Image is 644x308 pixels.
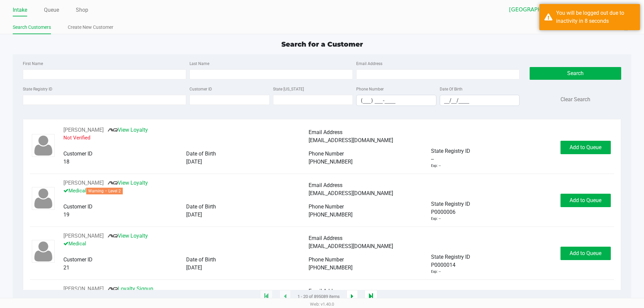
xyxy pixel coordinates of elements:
[63,232,104,240] button: See customer info
[357,95,436,106] input: Format: (999) 999-9999
[431,208,455,216] span: P0000006
[431,201,470,207] span: State Registry ID
[309,264,353,271] span: [PHONE_NUMBER]
[431,155,434,163] span: --
[23,86,52,92] label: State Registry ID
[63,187,309,195] p: Medical
[44,5,59,15] a: Queue
[570,197,601,203] span: Add to Queue
[309,129,342,135] span: Email Address
[63,285,104,293] button: See customer info
[108,180,148,186] a: View Loyalty
[356,95,436,106] kendo-maskedtextbox: Format: (999) 999-9999
[356,61,382,67] label: Email Address
[190,61,209,67] label: Last Name
[273,86,304,92] label: State [US_STATE]
[186,211,202,218] span: [DATE]
[279,290,291,303] app-submit-button: Previous
[86,188,123,194] span: Warning – Level 2
[556,9,635,25] div: You will be logged out due to inactivity in 8 seconds
[309,159,353,165] span: [PHONE_NUMBER]
[309,243,393,249] span: [EMAIL_ADDRESS][DOMAIN_NAME]
[440,95,520,106] input: Format: MM/DD/YYYY
[356,86,384,92] label: Phone Number
[186,150,216,157] span: Date of Birth
[13,5,27,15] a: Intake
[108,233,148,239] a: View Loyalty
[309,137,393,143] span: [EMAIL_ADDRESS][DOMAIN_NAME]
[190,86,212,92] label: Customer ID
[63,211,69,218] span: 19
[186,203,216,210] span: Date of Birth
[309,190,393,196] span: [EMAIL_ADDRESS][DOMAIN_NAME]
[310,302,334,307] span: Web: v1.40.0
[346,290,358,303] app-submit-button: Next
[309,288,342,294] span: Email Address
[560,247,611,260] button: Add to Queue
[309,235,342,241] span: Email Address
[63,159,69,165] span: 18
[440,95,520,106] kendo-maskedtextbox: Format: MM/DD/YYYY
[309,150,344,157] span: Phone Number
[63,134,309,142] p: Not Verified
[365,290,377,303] app-submit-button: Move to last page
[13,23,51,32] a: Search Customers
[440,86,463,92] label: Date Of Birth
[431,261,455,269] span: P0000014
[23,61,43,67] label: First Name
[63,126,104,134] button: See customer info
[63,256,93,263] span: Customer ID
[63,264,69,271] span: 21
[63,179,104,187] button: See customer info
[309,203,344,210] span: Phone Number
[186,256,216,263] span: Date of Birth
[309,256,344,263] span: Phone Number
[560,96,590,104] button: Clear Search
[431,148,470,154] span: State Registry ID
[309,182,342,188] span: Email Address
[560,141,611,154] button: Add to Queue
[281,40,363,48] span: Search for a Customer
[431,269,441,275] div: Exp: --
[431,254,470,260] span: State Registry ID
[76,5,88,15] a: Shop
[431,216,441,222] div: Exp: --
[63,203,93,210] span: Customer ID
[579,4,588,16] button: Select
[570,250,601,256] span: Add to Queue
[560,194,611,207] button: Add to Queue
[63,150,93,157] span: Customer ID
[186,159,202,165] span: [DATE]
[431,163,441,169] div: Exp: --
[298,293,340,300] span: 1 - 20 of 895089 items
[260,290,273,303] app-submit-button: Move to first page
[108,127,148,133] a: View Loyalty
[309,211,353,218] span: [PHONE_NUMBER]
[63,240,309,248] p: Medical
[530,67,621,80] button: Search
[68,23,113,32] a: Create New Customer
[186,264,202,271] span: [DATE]
[509,6,575,14] span: [GEOGRAPHIC_DATA]
[570,144,601,150] span: Add to Queue
[108,286,153,292] a: Loyalty Signup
